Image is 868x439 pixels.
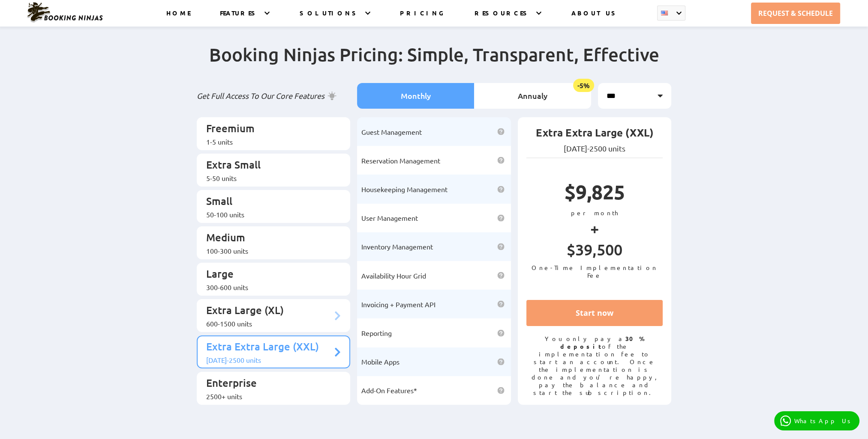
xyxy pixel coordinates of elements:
p: Extra Extra Large (XXL) [206,340,333,356]
p: Extra Extra Large (XXL) [526,126,663,144]
p: Enterprise [206,376,333,392]
div: 50-100 units [206,210,333,219]
p: Extra Large (XL) [206,303,333,319]
strong: 30% deposit [560,335,645,350]
p: Large [206,267,333,283]
img: help icon [497,329,505,337]
img: help icon [497,300,505,308]
img: help icon [497,128,505,135]
div: 1-5 units [206,137,333,146]
a: FEATURES [220,9,259,27]
a: Start now [526,300,663,326]
span: Mobile Apps [361,357,399,366]
span: Availability Hour Grid [361,271,426,280]
a: HOME [166,9,190,27]
li: Annualy [474,83,591,109]
p: Freemium [206,122,333,137]
p: One-Time Implementation Fee [526,264,663,279]
div: [DATE]-2500 units [206,356,333,364]
span: User Management [361,214,418,222]
a: ABOUT US [571,9,619,27]
li: Monthly [357,83,474,109]
span: Reporting [361,329,392,337]
span: -5% [573,79,594,92]
span: Inventory Management [361,242,433,251]
img: help icon [497,272,505,279]
a: PRICING [400,9,445,27]
a: RESOURCES [475,9,531,27]
p: Small [206,194,333,210]
span: Guest Management [361,128,422,136]
p: per month [526,209,663,217]
p: Medium [206,231,333,246]
span: Reservation Management [361,156,440,165]
h2: Booking Ninjas Pricing: Simple, Transparent, Effective [197,43,672,83]
img: help icon [497,157,505,164]
span: Add-On Features* [361,386,417,395]
a: SOLUTIONS [300,9,360,27]
img: help icon [497,358,505,365]
div: 2500+ units [206,392,333,400]
img: help icon [497,186,505,193]
p: + [526,217,663,240]
div: 600-1500 units [206,319,333,328]
img: help icon [497,214,505,222]
span: Invoicing + Payment API [361,300,436,308]
p: [DATE]-2500 units [526,144,663,153]
a: WhatsApp Us [774,411,859,430]
div: 300-600 units [206,283,333,291]
p: Extra Small [206,158,333,174]
p: WhatsApp Us [794,417,853,424]
div: 5-50 units [206,174,333,182]
div: 100-300 units [206,246,333,255]
p: You only pay a of the implementation fee to start an account. Once the implementation is done and... [526,335,663,396]
p: $39,500 [526,240,663,264]
span: Housekeeping Management [361,185,448,193]
p: $9,825 [526,179,663,209]
p: Get Full Access To Our Core Features [197,91,351,101]
img: help icon [497,387,505,394]
img: help icon [497,243,505,250]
